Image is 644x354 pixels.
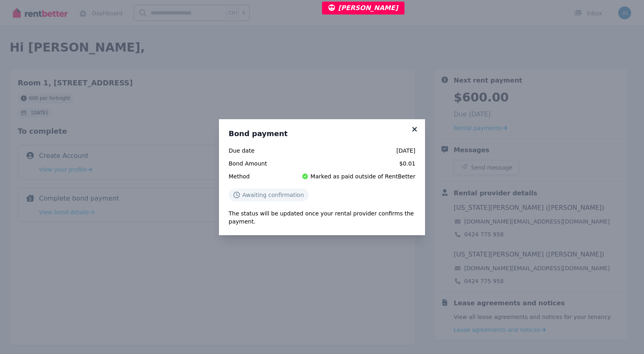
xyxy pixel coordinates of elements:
[242,191,304,199] span: Awaiting confirmation
[289,159,415,168] span: $0.01
[310,172,415,180] span: Marked as paid outside of RentBetter
[289,147,415,155] span: [DATE]
[229,209,415,226] p: The status will be updated once your rental provider confirms the payment.
[229,147,285,155] span: Due date
[229,172,285,180] span: Method
[229,129,415,139] h3: Bond payment
[229,159,285,168] span: Bond Amount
